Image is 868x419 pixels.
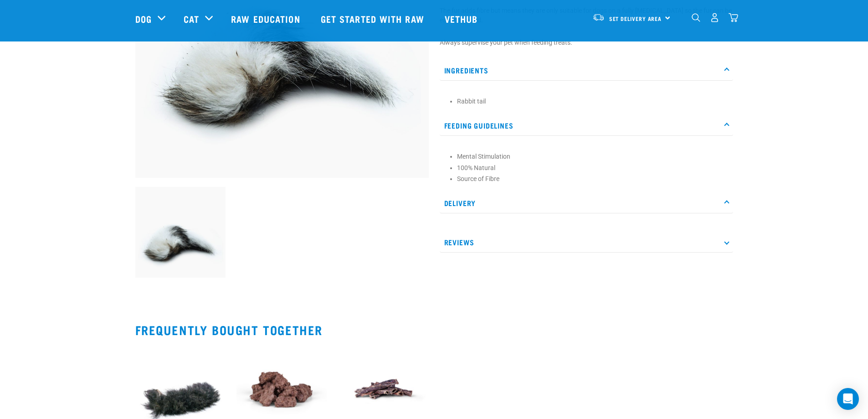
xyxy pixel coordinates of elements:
a: Dog [135,12,152,26]
a: Raw Education [222,0,311,37]
a: Cat [184,12,199,26]
li: Rabbit tail [457,97,729,106]
img: home-icon-1@2x.png [692,13,700,22]
p: Reviews [440,232,733,253]
a: Get started with Raw [312,0,436,37]
li: Source of Fibre [457,174,729,184]
img: user.png [710,13,719,22]
div: Open Intercom Messenger [837,388,859,410]
img: home-icon@2x.png [729,13,738,22]
span: Set Delivery Area [609,17,662,20]
a: Vethub [436,0,489,37]
img: van-moving.png [592,13,605,21]
li: Mental Stimulation [457,152,729,161]
li: 100% Natural [457,163,729,173]
p: Always supervise your pet when feeding treats. [440,38,733,47]
p: Delivery [440,193,733,213]
p: Ingredients [440,60,733,81]
img: Rabbit Tail Treat For Dogs [135,187,226,278]
p: Feeding Guidelines [440,115,733,136]
h2: Frequently bought together [135,323,733,337]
